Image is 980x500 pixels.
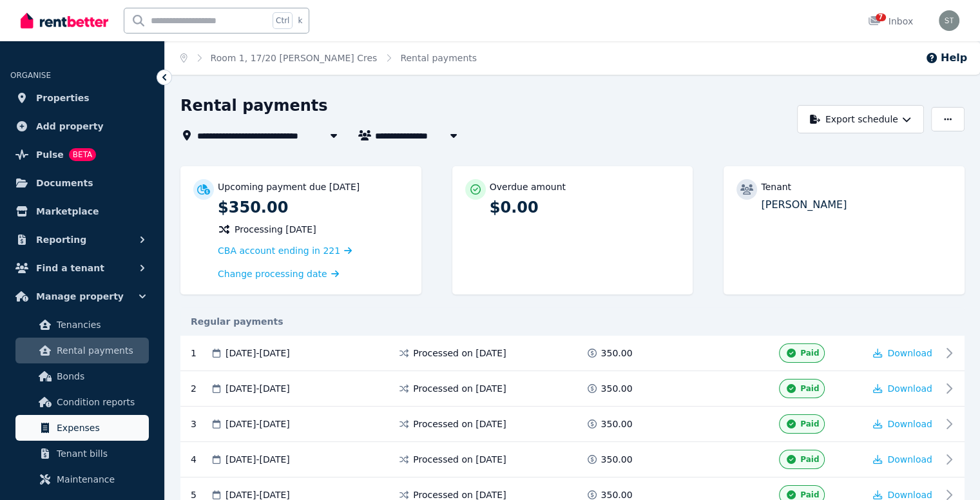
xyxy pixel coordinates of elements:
[36,147,64,162] span: Pulse
[887,383,932,394] span: Download
[868,15,913,28] div: Inbox
[601,418,633,430] span: 350.00
[298,15,302,26] span: k
[15,415,149,441] a: Expenses
[36,260,104,276] span: Find a tenant
[873,382,932,395] button: Download
[10,170,154,196] a: Documents
[800,454,819,465] span: Paid
[191,343,210,363] div: 1
[57,343,144,358] span: Rental payments
[10,85,154,111] a: Properties
[15,466,149,492] a: Maintenance
[873,453,932,466] button: Download
[57,394,144,410] span: Condition reports
[15,441,149,466] a: Tenant bills
[887,490,932,500] span: Download
[226,453,290,466] span: [DATE] - [DATE]
[36,119,104,134] span: Add property
[413,347,506,360] span: Processed on [DATE]
[925,50,967,66] button: Help
[226,418,290,430] span: [DATE] - [DATE]
[36,204,99,219] span: Marketplace
[939,10,959,31] img: st_burgess@bigpond.com
[601,453,633,466] span: 350.00
[57,420,144,436] span: Expenses
[218,267,327,280] span: Change processing date
[490,197,680,218] p: $0.00
[10,198,154,224] a: Marketplace
[36,90,90,106] span: Properties
[36,175,93,191] span: Documents
[21,11,108,30] img: RentBetter
[218,267,339,280] a: Change processing date
[601,382,633,395] span: 350.00
[761,180,791,193] p: Tenant
[57,369,144,384] span: Bonds
[413,418,506,430] span: Processed on [DATE]
[69,148,96,161] span: BETA
[413,382,506,395] span: Processed on [DATE]
[400,52,477,64] span: Rental payments
[273,12,293,29] span: Ctrl
[211,53,378,63] a: Room 1, 17/20 [PERSON_NAME] Cres
[876,14,886,21] span: 7
[490,180,566,193] p: Overdue amount
[800,490,819,500] span: Paid
[15,312,149,338] a: Tenancies
[797,105,924,133] button: Export schedule
[887,454,932,465] span: Download
[413,453,506,466] span: Processed on [DATE]
[226,382,290,395] span: [DATE] - [DATE]
[15,363,149,389] a: Bonds
[887,419,932,429] span: Download
[218,245,340,256] span: CBA account ending in 221
[36,289,124,304] span: Manage property
[218,180,360,193] p: Upcoming payment due [DATE]
[15,338,149,363] a: Rental payments
[10,142,154,168] a: PulseBETA
[36,232,86,247] span: Reporting
[800,348,819,358] span: Paid
[218,197,408,218] p: $350.00
[180,315,965,328] div: Regular payments
[191,414,210,434] div: 3
[57,446,144,461] span: Tenant bills
[761,197,952,213] p: [PERSON_NAME]
[873,418,932,430] button: Download
[10,227,154,253] button: Reporting
[235,223,316,236] span: Processing [DATE]
[226,347,290,360] span: [DATE] - [DATE]
[15,389,149,415] a: Condition reports
[165,41,492,75] nav: Breadcrumb
[57,472,144,487] span: Maintenance
[180,95,328,116] h1: Rental payments
[873,347,932,360] button: Download
[887,348,932,358] span: Download
[800,383,819,394] span: Paid
[10,71,51,80] span: ORGANISE
[191,450,210,469] div: 4
[191,379,210,398] div: 2
[10,284,154,309] button: Manage property
[57,317,144,332] span: Tenancies
[601,347,633,360] span: 350.00
[10,113,154,139] a: Add property
[800,419,819,429] span: Paid
[10,255,154,281] button: Find a tenant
